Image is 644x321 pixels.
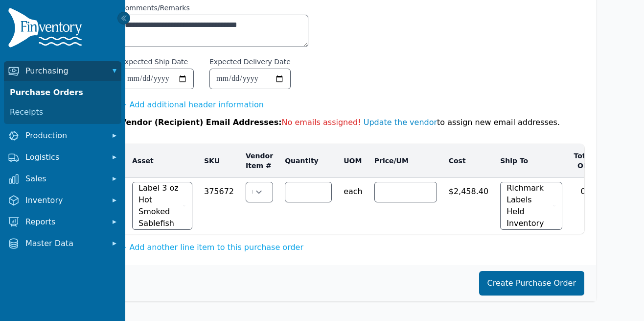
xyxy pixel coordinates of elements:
[6,83,119,102] a: Purchase Orders
[120,118,282,127] span: Vendor (Recipient) Email Addresses:
[279,144,338,178] th: Quantity
[506,182,550,229] span: Richmark Labels Held Inventory
[25,195,104,206] span: Inventory
[368,144,443,178] th: Price/UM
[132,182,192,230] button: Label 3 oz Hot Smoked Sablefish
[4,212,121,232] button: Reports
[120,99,264,111] button: + Add additional header information
[120,144,198,178] th: Asset
[240,144,279,178] th: Vendor Item #
[120,242,303,253] button: + Add another line item to this purchase order
[364,118,437,127] a: Update the vendor
[4,191,121,210] button: Inventory
[4,126,121,146] button: Production
[25,216,104,228] span: Reports
[4,169,121,189] button: Sales
[198,178,240,234] td: 375672
[568,144,598,178] th: Total OH
[120,3,308,13] label: Comments/Remarks
[138,182,181,229] span: Label 3 oz Hot Smoked Sablefish
[443,144,494,178] th: Cost
[198,144,240,178] th: SKU
[25,130,104,142] span: Production
[6,102,119,122] a: Receipts
[209,57,291,67] label: Expected Delivery Date
[500,182,562,230] button: Richmark Labels Held Inventory
[282,118,560,127] span: to assign new email addresses.
[25,173,104,185] span: Sales
[568,178,598,234] td: 0
[4,148,121,167] button: Logistics
[338,144,368,178] th: UOM
[25,65,104,77] span: Purchasing
[120,57,188,67] label: Expected Ship Date
[25,238,104,249] span: Master Data
[479,271,584,296] button: Create Purchase Order
[4,61,121,81] button: Purchasing
[449,182,488,198] span: $2,458.40
[4,234,121,253] button: Master Data
[344,182,363,198] span: each
[8,8,86,51] img: Finventory
[494,144,568,178] th: Ship To
[25,151,104,163] span: Logistics
[282,118,361,127] span: No emails assigned!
